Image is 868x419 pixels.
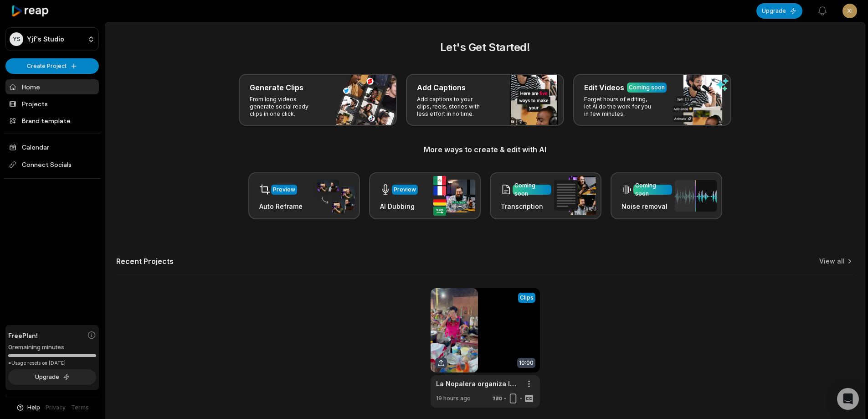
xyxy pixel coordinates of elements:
div: *Usage resets on [DATE] [8,360,96,367]
span: Free Plan! [8,331,38,340]
div: Coming soon [635,181,670,198]
span: Connect Socials [5,156,99,173]
h3: AI Dubbing [380,202,418,211]
a: Home [5,79,99,94]
div: Preview [273,186,295,194]
button: Help [16,403,40,412]
div: Coming soon [514,181,550,198]
p: From long videos generate social ready clips in one click. [250,96,320,118]
div: Preview [394,186,416,194]
h3: Transcription [501,202,551,211]
button: Create Project [5,58,99,74]
a: View all [819,257,845,266]
span: Help [27,403,40,412]
img: transcription.png [554,176,596,215]
p: Yjf's Studio [27,35,64,43]
h3: More ways to create & edit with AI [116,144,854,155]
h3: Auto Reframe [259,202,303,211]
a: Brand template [5,113,99,128]
a: La Nopalera organiza la noche mexicana [436,379,520,388]
h3: Noise removal [621,202,672,211]
button: Upgrade [8,369,96,385]
div: Coming soon [629,83,665,92]
div: Open Intercom Messenger [837,388,859,410]
p: Add captions to your clips, reels, stories with less effort in no time. [417,96,488,118]
h3: Edit Videos [584,82,624,93]
a: Calendar [5,140,99,155]
img: ai_dubbing.png [433,176,475,216]
h3: Generate Clips [250,82,303,93]
h3: Add Captions [417,82,466,93]
button: Upgrade [756,3,802,19]
a: Privacy [46,403,66,412]
img: noise_removal.png [675,180,717,212]
div: 0 remaining minutes [8,343,96,352]
a: Projects [5,96,99,111]
img: auto_reframe.png [313,178,354,214]
h2: Let's Get Started! [116,39,854,56]
h2: Recent Projects [116,257,174,266]
div: YS [10,32,23,46]
a: Terms [71,403,89,412]
p: Forget hours of editing, let AI do the work for you in few minutes. [584,96,655,118]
